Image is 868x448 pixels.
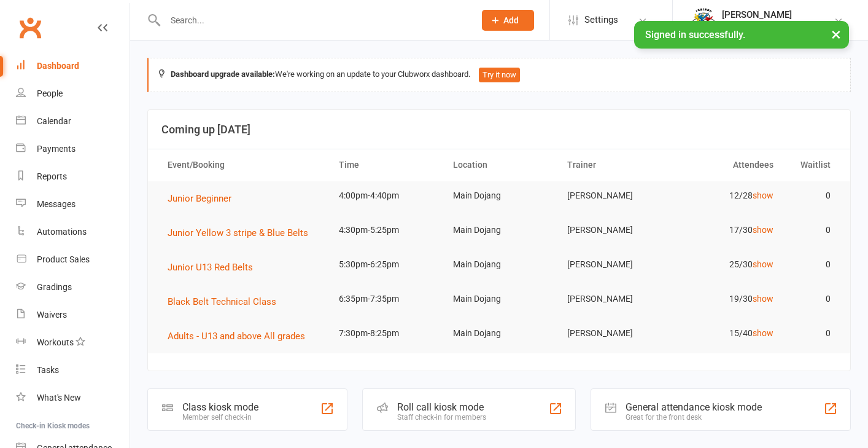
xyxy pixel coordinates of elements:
[670,319,785,348] td: 15/40
[16,301,130,329] a: Waivers
[16,80,130,108] a: People
[16,191,130,218] a: Messages
[147,58,851,92] div: We're working on an update to your Clubworx dashboard.
[161,124,837,136] h3: Coming up [DATE]
[328,181,442,210] td: 4:00pm-4:40pm
[670,250,785,279] td: 25/30
[556,149,670,181] th: Trainer
[37,254,90,264] div: Product Sales
[168,193,231,204] span: Junior Beginner
[503,15,519,25] span: Add
[168,191,240,206] button: Junior Beginner
[722,9,834,20] div: [PERSON_NAME]
[168,296,276,307] span: Black Belt Technical Class
[785,285,842,313] td: 0
[16,52,130,80] a: Dashboard
[37,310,67,320] div: Waivers
[785,250,842,279] td: 0
[397,401,486,413] div: Roll call kiosk mode
[442,250,556,279] td: Main Dojang
[785,149,842,181] th: Waitlist
[442,319,556,348] td: Main Dojang
[556,216,670,245] td: [PERSON_NAME]
[168,226,317,240] button: Junior Yellow 3 stripe & Blue Belts
[442,149,556,181] th: Location
[16,246,130,273] a: Product Sales
[37,282,72,292] div: Gradings
[328,250,442,279] td: 5:30pm-6:25pm
[182,413,258,422] div: Member self check-in
[556,250,670,279] td: [PERSON_NAME]
[182,401,258,413] div: Class kiosk mode
[16,356,130,384] a: Tasks
[328,149,442,181] th: Time
[328,319,442,348] td: 7:30pm-8:25pm
[37,199,76,209] div: Messages
[16,384,130,412] a: What's New
[397,413,486,422] div: Staff check-in for members
[168,294,285,309] button: Black Belt Technical Class
[37,61,79,71] div: Dashboard
[168,331,305,342] span: Adults - U13 and above All grades
[157,149,328,181] th: Event/Booking
[16,273,130,301] a: Gradings
[645,29,745,41] span: Signed in successfully.
[328,285,442,313] td: 6:35pm-7:35pm
[556,285,670,313] td: [PERSON_NAME]
[670,216,785,245] td: 17/30
[626,413,762,422] div: Great for the front desk
[584,6,618,34] span: Settings
[16,163,130,191] a: Reports
[670,285,785,313] td: 19/30
[785,319,842,348] td: 0
[171,69,275,79] strong: Dashboard upgrade available:
[753,294,773,304] a: show
[691,8,716,33] img: thumb_image1638236014.png
[37,227,87,237] div: Automations
[16,135,130,163] a: Payments
[670,149,785,181] th: Attendees
[442,216,556,245] td: Main Dojang
[753,225,773,235] a: show
[626,401,762,413] div: General attendance kiosk mode
[168,227,308,238] span: Junior Yellow 3 stripe & Blue Belts
[37,144,76,154] div: Payments
[442,181,556,210] td: Main Dojang
[15,12,45,43] a: Clubworx
[37,365,59,375] div: Tasks
[328,216,442,245] td: 4:30pm-5:25pm
[16,218,130,246] a: Automations
[37,88,63,98] div: People
[37,171,67,181] div: Reports
[168,329,314,344] button: Adults - U13 and above All grades
[556,319,670,348] td: [PERSON_NAME]
[16,108,130,135] a: Calendar
[670,181,785,210] td: 12/28
[168,260,262,275] button: Junior U13 Red Belts
[556,181,670,210] td: [PERSON_NAME]
[37,393,81,403] div: What's New
[785,181,842,210] td: 0
[722,20,834,31] div: [PERSON_NAME] Taekwondo
[161,12,466,29] input: Search...
[37,116,71,126] div: Calendar
[442,285,556,313] td: Main Dojang
[825,21,847,47] button: ×
[168,262,253,273] span: Junior U13 Red Belts
[753,328,773,338] a: show
[482,10,534,31] button: Add
[753,259,773,269] a: show
[479,68,520,82] button: Try it now
[785,216,842,245] td: 0
[37,337,74,347] div: Workouts
[753,191,773,200] a: show
[16,329,130,356] a: Workouts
